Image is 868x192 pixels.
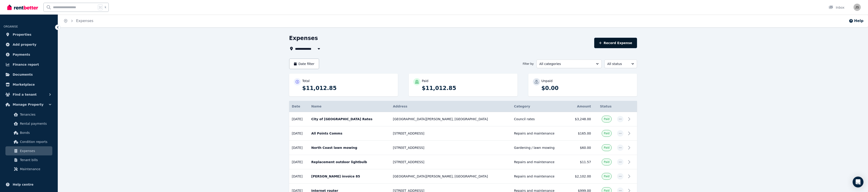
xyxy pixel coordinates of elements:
[13,62,39,67] span: Finance report
[4,40,54,49] a: Add property
[849,18,863,24] button: Help
[568,112,594,126] td: $3,248.00
[594,101,614,112] th: Status
[4,50,54,59] a: Payments
[568,169,594,184] td: $2,102.00
[5,137,52,146] a: Condition reports
[13,72,33,77] span: Documents
[20,166,50,172] span: Maintenance
[390,112,511,126] td: [GEOGRAPHIC_DATA][PERSON_NAME], [GEOGRAPHIC_DATA]
[13,182,34,187] span: Help centre
[604,160,609,164] span: Paid
[390,126,511,141] td: [STREET_ADDRESS]
[76,19,93,23] a: Expenses
[4,80,54,89] a: Marketplace
[289,141,309,155] td: [DATE]
[523,62,534,66] span: Filter by
[105,5,106,9] span: k
[20,157,50,163] span: Tenant bills
[390,101,511,112] th: Address
[309,101,390,112] th: Name
[604,132,609,135] span: Paid
[4,70,54,79] a: Documents
[539,62,592,66] span: All categories
[568,101,594,112] th: Amount
[5,146,52,155] a: Expenses
[7,4,38,11] img: RentBetter
[4,90,54,99] button: Find a tenant
[289,112,309,126] td: [DATE]
[511,126,568,141] td: Repairs and maintenance
[20,121,50,126] span: Rental payments
[289,155,309,169] td: [DATE]
[20,130,50,135] span: Bonds
[13,92,37,97] span: Find a tenant
[5,128,52,137] a: Bonds
[5,110,52,119] a: Tenancies
[5,155,52,165] a: Tenant bills
[4,180,54,189] a: Help centre
[511,101,568,112] th: Category
[13,52,30,57] span: Payments
[289,169,309,184] td: [DATE]
[289,126,309,141] td: [DATE]
[604,146,609,150] span: Paid
[607,62,628,66] span: All status
[20,139,50,145] span: Condition reports
[5,119,52,128] a: Rental payments
[854,4,861,11] img: Joe Smargiassi
[311,145,387,150] p: North Coast lawn mowing
[511,155,568,169] td: Repairs and maintenance
[289,101,309,112] th: Date
[13,42,36,47] span: Add property
[541,79,553,83] p: Unpaid
[829,5,844,10] div: Inbox
[604,117,609,121] span: Paid
[511,112,568,126] td: Council rates
[20,148,50,154] span: Expenses
[604,175,609,178] span: Paid
[536,60,602,68] button: All categories
[311,160,387,164] p: Replacement outdoor lightbulb
[311,117,387,121] p: City of [GEOGRAPHIC_DATA] Rates
[390,141,511,155] td: [STREET_ADDRESS]
[541,85,632,92] p: $0.00
[568,126,594,141] td: $165.00
[422,85,513,92] p: $11,012.85
[13,82,35,87] span: Marketplace
[568,141,594,155] td: $60.00
[302,85,393,92] p: $11,012.85
[568,155,594,169] td: $11.57
[289,35,318,42] h1: Expenses
[390,169,511,184] td: [GEOGRAPHIC_DATA][PERSON_NAME], [GEOGRAPHIC_DATA]
[20,112,50,117] span: Tenancies
[311,174,387,179] p: [PERSON_NAME] invoice 85
[4,100,54,109] button: Manage Property
[4,30,54,39] a: Properties
[4,60,54,69] a: Finance report
[4,25,18,28] span: ORGANISE
[13,32,31,37] span: Properties
[289,59,319,69] button: Date filter
[604,60,637,68] button: All status
[311,131,387,136] p: All Points Comms
[390,155,511,169] td: [STREET_ADDRESS]
[511,169,568,184] td: Repairs and maintenance
[58,15,99,27] nav: Breadcrumb
[13,102,43,107] span: Manage Property
[511,141,568,155] td: Gardening / lawn mowing
[594,38,637,48] button: Record Expense
[5,165,52,174] a: Maintenance
[853,177,863,187] div: Open Intercom Messenger
[422,79,428,83] p: Paid
[302,79,310,83] p: Total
